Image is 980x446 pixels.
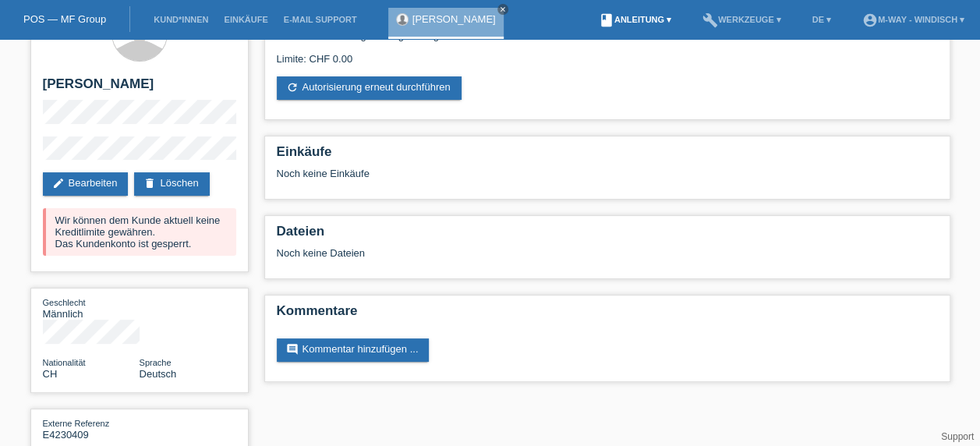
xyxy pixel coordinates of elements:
a: deleteLöschen [134,172,209,196]
div: Limite: CHF 0.00 [277,41,938,65]
a: account_circlem-way - Windisch ▾ [854,15,972,24]
a: close [497,4,508,15]
h2: Einkäufe [277,144,938,168]
i: book [599,12,614,28]
div: E4230409 [43,417,140,441]
span: Schweiz [43,368,58,380]
h2: Kommentare [277,303,938,327]
a: editBearbeiten [43,172,129,196]
a: POS — MF Group [23,13,106,25]
span: Deutsch [140,368,177,380]
a: E-Mail Support [276,15,365,24]
i: edit [52,177,65,189]
i: account_circle [862,12,878,28]
a: DE ▾ [805,15,839,24]
span: Externe Referenz [43,419,110,428]
div: Noch keine Einkäufe [277,168,938,191]
a: Support [941,431,974,442]
a: bookAnleitung ▾ [591,15,679,24]
a: [PERSON_NAME] [412,13,496,25]
a: Einkäufe [216,15,275,24]
h2: [PERSON_NAME] [43,76,236,100]
span: Geschlecht [43,298,86,307]
span: Nationalität [43,358,86,367]
div: Noch keine Dateien [277,247,753,259]
div: Männlich [43,296,140,320]
i: delete [143,177,156,189]
a: refreshAutorisierung erneut durchführen [277,76,462,100]
i: comment [286,343,299,356]
a: buildWerkzeuge ▾ [695,15,789,24]
i: refresh [286,81,299,94]
a: commentKommentar hinzufügen ... [277,338,430,362]
a: Kund*innen [146,15,216,24]
h2: Dateien [277,224,938,247]
i: build [702,12,718,28]
span: Sprache [140,358,172,367]
i: close [499,5,507,13]
div: Wir können dem Kunde aktuell keine Kreditlimite gewähren. Das Kundenkonto ist gesperrt. [43,208,236,256]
